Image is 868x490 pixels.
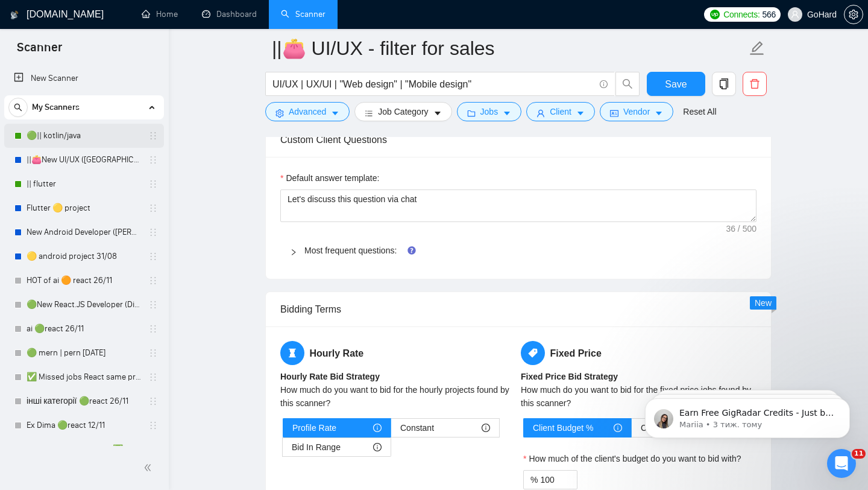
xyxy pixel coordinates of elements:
button: delete [743,72,767,96]
span: Client Budget % [533,419,593,437]
span: holder [148,276,158,285]
a: New Android Developer ([PERSON_NAME]) [27,220,141,244]
span: edit [749,40,765,56]
span: Scanner [7,39,72,64]
span: holder [148,396,158,406]
span: holder [148,348,158,358]
span: holder [148,445,158,454]
a: 🟡 android project 31/08 [27,244,141,269]
span: user [536,109,545,118]
button: copy [712,72,736,96]
img: upwork-logo.png [710,10,720,19]
span: search [616,78,639,89]
span: holder [148,227,158,237]
span: hourglass [280,341,304,365]
button: idcardVendorcaret-down [600,102,673,121]
div: Most frequent questions: [280,237,756,264]
input: Scanner name... [272,33,747,63]
span: holder [148,372,158,382]
span: holder [148,179,158,189]
span: user [791,10,799,19]
img: logo [10,5,19,25]
a: Ex Dima 🟢react 12/11 [27,413,141,437]
a: dashboardDashboard [202,9,257,19]
a: ✅ Missed jobs React same project 23/08 [27,365,141,389]
iframe: Intercom live chat [827,449,856,478]
span: right [290,249,297,256]
span: Constant [400,419,434,437]
span: holder [148,324,158,334]
span: New [755,298,772,308]
span: idcard [610,109,618,118]
button: userClientcaret-down [526,102,595,121]
span: info-circle [482,424,490,432]
a: 🟢New React.JS Developer (Dima H) [27,293,141,317]
iframe: Intercom notifications повідомлення [627,373,868,457]
button: setting [844,5,863,24]
a: інші категорії 🟢react 26/11 [27,389,141,413]
span: Client [550,105,571,118]
span: setting [275,109,284,118]
span: Bid In Range [292,438,341,456]
div: Bidding Terms [280,292,756,326]
li: New Scanner [4,66,164,91]
span: tag [521,341,545,365]
a: || flutter [27,172,141,196]
span: holder [148,252,158,261]
span: info-circle [614,424,622,432]
a: homeHome [142,9,178,19]
span: caret-down [331,109,339,118]
div: Custom Client Questions [280,122,756,157]
div: How much do you want to bid for the fixed price jobs found by this scanner? [521,383,756,410]
h5: Fixed Price [521,341,756,365]
span: caret-down [576,109,585,118]
span: folder [467,109,476,118]
span: info-circle [373,443,382,451]
a: ||👛New UI/UX ([GEOGRAPHIC_DATA]) [27,148,141,172]
a: setting [844,10,863,19]
input: Search Freelance Jobs... [272,77,594,92]
label: How much of the client's budget do you want to bid with? [523,452,741,465]
h5: Hourly Rate [280,341,516,365]
button: search [8,98,28,117]
span: setting [844,10,863,19]
a: searchScanner [281,9,325,19]
a: New Scanner [14,66,154,91]
span: caret-down [433,109,442,118]
a: Reset All [683,105,716,118]
a: Most frequent questions: [304,246,397,255]
button: barsJob Categorycaret-down [354,102,451,121]
span: 11 [852,449,866,459]
span: holder [148,300,158,310]
div: How much do you want to bid for the hourly projects found by this scanner? [280,383,516,410]
span: holder [148,155,158,165]
span: My Scanners [32,95,80,119]
span: info-circle [600,80,608,88]
b: Fixed Price Bid Strategy [521,372,618,381]
button: Save [647,72,705,96]
span: Connects: [723,8,759,21]
b: Hourly Rate Bid Strategy [280,372,380,381]
span: Job Category [378,105,428,118]
span: delete [743,78,766,89]
span: search [9,103,27,112]
label: Default answer template: [280,171,379,185]
span: Save [665,77,687,92]
a: Flutter 🟡 project [27,196,141,220]
span: info-circle [373,424,382,432]
span: 566 [763,8,776,21]
span: Vendor [623,105,650,118]
button: folderJobscaret-down [457,102,522,121]
textarea: Default answer template: [280,189,756,222]
span: holder [148,131,158,141]
span: caret-down [655,109,663,118]
button: settingAdvancedcaret-down [265,102,350,121]
span: copy [712,78,735,89]
a: 🟢 mern | pern [DATE] [27,341,141,365]
span: holder [148,203,158,213]
span: Advanced [289,105,326,118]
a: HOT of ai 🟠 react 26/11 [27,269,141,293]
